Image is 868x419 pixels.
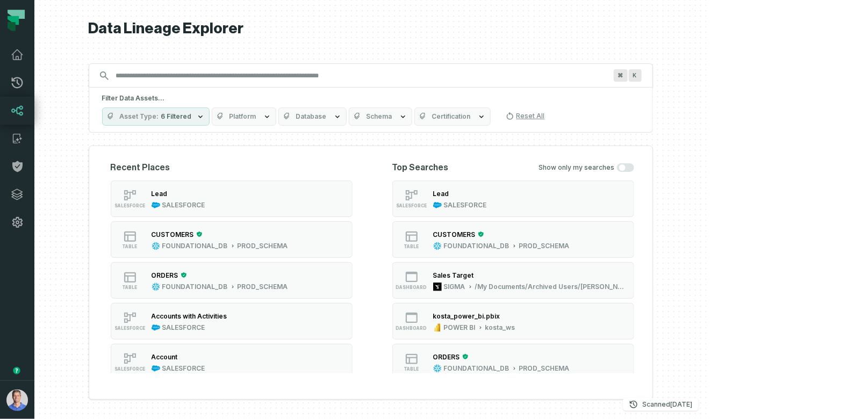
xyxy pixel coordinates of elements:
span: Press ⌘ + K to focus the search bar [614,69,628,82]
h1: Data Lineage Explorer [89,19,653,38]
relative-time: Sep 29, 2025, 10:01 AM GMT+3 [670,400,692,408]
img: avatar of Barak Forgoun [6,389,28,411]
button: Scanned[DATE] 10:01:52 AM [623,398,699,411]
span: Press ⌘ + K to focus the search bar [629,69,642,82]
p: Scanned [642,399,692,410]
div: Tooltip anchor [12,366,21,375]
